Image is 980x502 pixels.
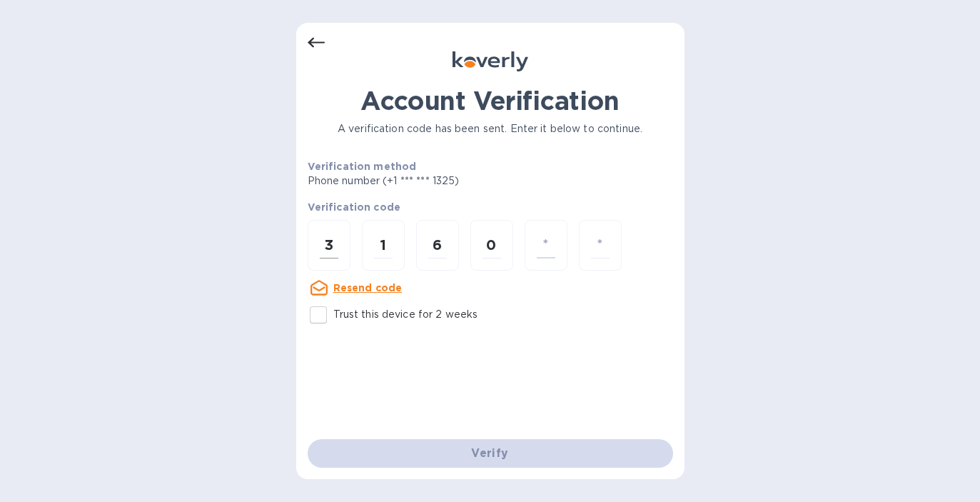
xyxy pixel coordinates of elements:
[333,307,478,322] p: Trust this device for 2 weeks
[308,121,673,136] p: A verification code has been sent. Enter it below to continue.
[308,86,673,116] h1: Account Verification
[308,174,569,189] p: Phone number (+1 *** *** 1325)
[333,282,403,293] u: Resend code
[308,200,673,214] p: Verification code
[308,161,417,172] b: Verification method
